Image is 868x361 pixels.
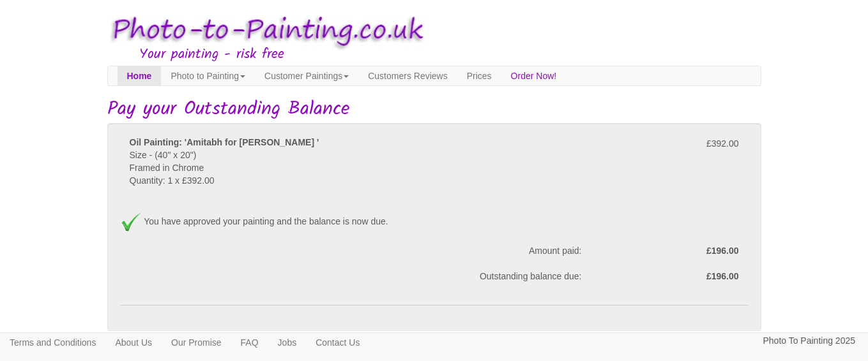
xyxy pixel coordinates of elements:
label: £196.00 £196.00 [591,244,749,283]
a: Customers Reviews [358,66,457,85]
a: Home [118,66,162,85]
a: Photo to Painting [161,66,255,85]
a: Prices [457,66,501,85]
a: Jobs [268,333,307,352]
span: You have approved your painting and the balance is now due. [144,216,388,226]
a: Our Promise [162,333,231,352]
img: Approved [120,212,142,232]
h3: Your painting - risk free [139,47,761,63]
div: Size - (40" x 20") Framed in Chrome Quantity: 1 x £392.00 [120,136,591,200]
img: Photo to Painting [101,6,428,55]
a: Contact Us [306,333,369,352]
span: Amount paid: Outstanding balance due: [120,244,591,283]
h1: Pay your Outstanding Balance [107,99,761,120]
p: Photo To Painting 2025 [763,333,855,349]
a: Order Now! [501,66,567,85]
a: FAQ [231,333,268,352]
b: Oil Painting: 'Amitabh for [PERSON_NAME] ' [130,137,319,147]
p: £392.00 [601,136,739,152]
a: About Us [105,333,162,352]
a: Customer Paintings [255,66,358,85]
